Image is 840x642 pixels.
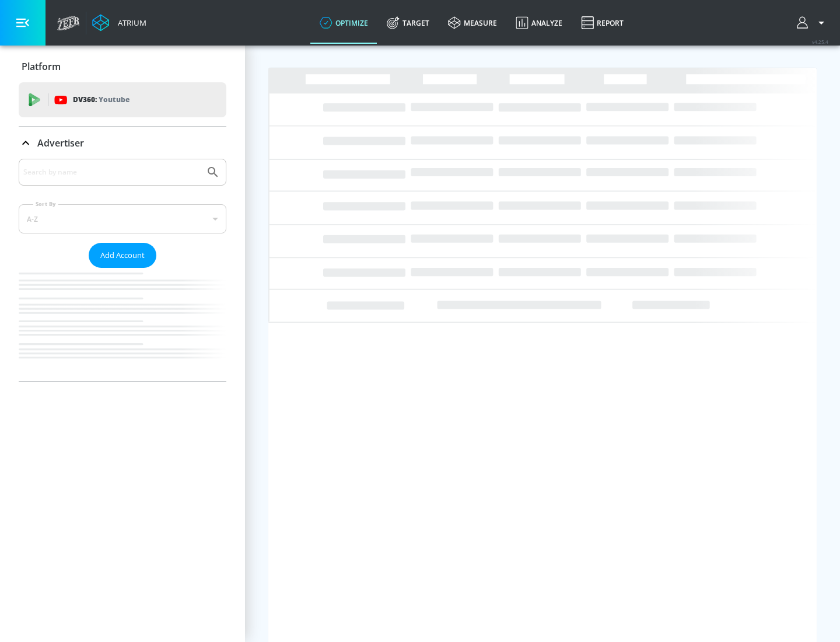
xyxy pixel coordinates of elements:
[100,249,145,262] span: Add Account
[22,60,61,73] p: Platform
[23,165,200,180] input: Search by name
[92,14,146,32] a: Atrium
[19,204,226,233] div: A-Z
[19,268,226,381] nav: list of Advertiser
[73,93,129,106] p: DV360:
[812,39,828,45] span: v 4.25.4
[89,243,156,268] button: Add Account
[33,200,58,208] label: Sort By
[99,93,129,106] p: Youtube
[19,50,226,83] div: Platform
[19,159,226,381] div: Advertiser
[572,2,633,44] a: Report
[439,2,506,44] a: measure
[506,2,572,44] a: Analyze
[377,2,439,44] a: Target
[113,18,146,28] div: Atrium
[310,2,377,44] a: optimize
[19,82,226,117] div: DV360: Youtube
[37,137,84,149] p: Advertiser
[19,127,226,159] div: Advertiser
